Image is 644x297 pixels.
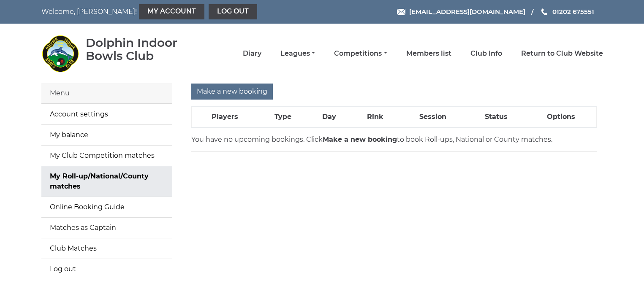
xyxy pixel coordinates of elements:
[41,218,172,238] a: Matches as Captain
[397,9,405,15] img: Email
[41,197,172,217] a: Online Booking Guide
[406,49,451,58] a: Members list
[41,166,172,197] a: My Roll-up/National/County matches
[41,83,172,104] div: Menu
[191,135,597,145] p: You have no upcoming bookings. Click to book Roll-ups, National or County matches.
[41,35,79,73] img: Dolphin Indoor Bowls Club
[552,8,594,16] span: 01202 675551
[323,135,397,143] strong: Make a new booking
[41,4,268,19] nav: Welcome, [PERSON_NAME]!
[521,49,603,58] a: Return to Club Website
[86,36,202,62] div: Dolphin Indoor Bowls Club
[351,107,399,128] th: Rink
[243,49,261,58] a: Diary
[399,107,467,128] th: Session
[191,84,273,100] input: Make a new booking
[397,7,525,16] a: Email [EMAIL_ADDRESS][DOMAIN_NAME]
[139,4,204,19] a: My Account
[307,107,351,128] th: Day
[334,49,387,58] a: Competitions
[258,107,307,128] th: Type
[209,4,257,19] a: Log out
[409,8,525,16] span: [EMAIL_ADDRESS][DOMAIN_NAME]
[541,8,547,15] img: Phone us
[41,104,172,124] a: Account settings
[191,107,258,128] th: Players
[41,259,172,279] a: Log out
[41,125,172,145] a: My balance
[540,7,594,16] a: Phone us 01202 675551
[526,107,596,128] th: Options
[467,107,526,128] th: Status
[280,49,315,58] a: Leagues
[41,146,172,166] a: My Club Competition matches
[470,49,502,58] a: Club Info
[41,238,172,259] a: Club Matches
